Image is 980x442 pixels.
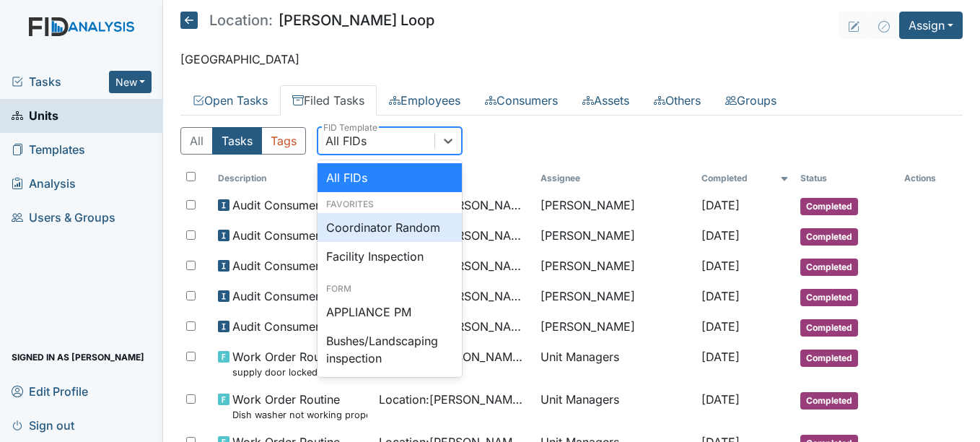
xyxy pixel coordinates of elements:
th: Actions [898,166,963,191]
th: Toggle SortBy [795,166,898,191]
a: Others [642,85,713,116]
td: [PERSON_NAME] [535,282,696,312]
span: Completed [800,289,858,306]
span: [DATE] [701,289,740,303]
td: [PERSON_NAME] [535,251,696,282]
th: Assignee [535,166,696,191]
span: Location : [PERSON_NAME] Loop [379,391,529,408]
span: [DATE] [701,228,740,243]
button: All [180,127,213,155]
div: Type filter [180,127,306,155]
span: Sign out [12,414,74,436]
span: Location: [209,13,273,27]
div: CAMERA Work Order [318,373,462,402]
span: Work Order Routine Dish washer not working properly [232,391,368,422]
button: Assign [899,12,963,39]
p: [GEOGRAPHIC_DATA] [180,51,963,68]
a: Tasks [12,73,109,90]
span: [DATE] [701,350,740,364]
span: Signed in as [PERSON_NAME] [12,346,144,368]
div: Coordinator Random [318,213,462,242]
span: Completed [800,392,858,409]
a: Consumers [473,85,570,116]
input: Toggle All Rows Selected [186,172,196,181]
button: Tags [261,127,306,155]
span: Users & Groups [12,207,115,229]
span: Completed [800,228,858,246]
th: Toggle SortBy [696,166,795,191]
td: Unit Managers [535,342,696,385]
small: supply door locked [232,365,340,379]
div: All FIDs [325,132,367,149]
span: [DATE] [701,319,740,334]
h5: [PERSON_NAME] Loop [180,12,434,29]
a: Filed Tasks [280,85,377,116]
span: Completed [800,319,858,337]
span: [DATE] [701,259,740,273]
a: Assets [570,85,642,116]
td: Unit Managers [535,385,696,428]
span: [DATE] [701,392,740,407]
td: [PERSON_NAME] [535,191,696,221]
span: Analysis [12,173,76,195]
span: Audit Consumers Charts [232,196,364,214]
div: Facility Inspection [318,242,462,271]
button: Tasks [212,127,262,155]
button: New [109,71,152,93]
td: [PERSON_NAME] [535,221,696,251]
div: Favorites [318,198,462,211]
span: Completed [800,350,858,367]
span: Work Order Routine supply door locked [232,348,340,379]
span: Audit Consumers Charts [232,227,364,244]
span: Completed [800,198,858,215]
td: [PERSON_NAME] [535,312,696,342]
a: Employees [377,85,473,116]
span: Audit Consumers Charts [232,287,364,305]
span: [DATE] [701,198,740,212]
span: Audit Consumers Charts [232,257,364,274]
a: Groups [713,85,789,116]
a: Open Tasks [180,85,280,116]
small: Dish washer not working properly [232,408,368,422]
span: Units [12,105,58,127]
div: Bushes/Landscaping inspection [318,326,462,373]
div: Form [318,282,462,295]
th: Toggle SortBy [212,166,374,191]
span: Completed [800,259,858,276]
span: Edit Profile [12,380,88,402]
div: APPLIANCE PM [318,298,462,326]
span: Audit Consumers Charts [232,318,364,335]
div: All FIDs [318,163,462,192]
span: Templates [12,139,85,161]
